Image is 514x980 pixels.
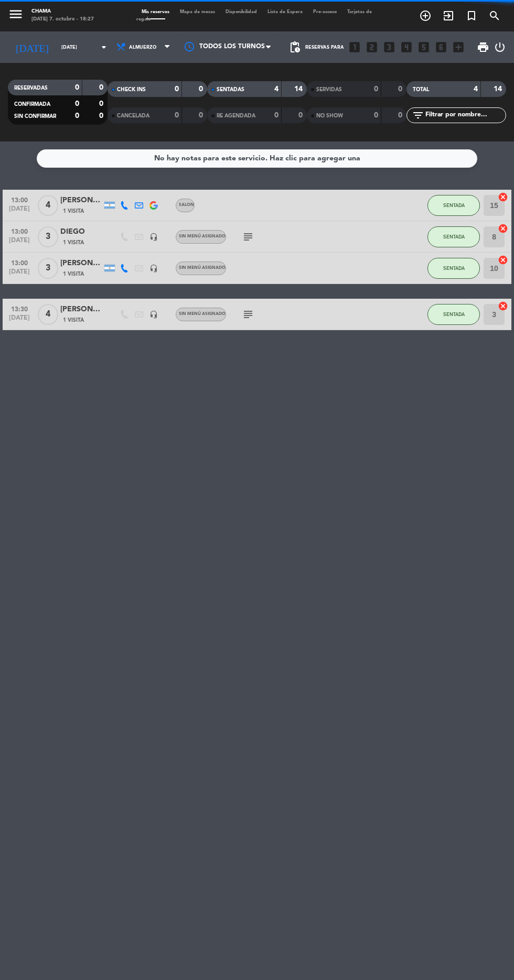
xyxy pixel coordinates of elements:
[117,87,146,92] span: CHECK INS
[474,85,478,93] strong: 4
[427,258,480,279] button: SENTADA
[179,312,226,316] span: Sin menú asignado
[63,270,84,278] span: 1 Visita
[63,316,84,324] span: 1 Visita
[6,237,33,249] span: [DATE]
[443,265,465,271] span: SENTADA
[98,41,110,53] i: arrow_drop_down
[465,9,478,22] i: turned_in_not
[217,113,255,118] span: RE AGENDADA
[398,112,404,119] strong: 0
[398,85,404,93] strong: 0
[348,40,361,54] i: looks_one
[434,40,448,54] i: looks_6
[199,85,205,93] strong: 0
[274,112,279,119] strong: 0
[424,110,506,121] input: Filtrar por nombre...
[75,112,79,119] strong: 0
[374,112,378,119] strong: 0
[374,85,378,93] strong: 0
[443,202,465,208] span: SENTADA
[60,194,102,206] div: [PERSON_NAME]
[179,234,226,238] span: Sin menú asignado
[6,193,33,205] span: 13:00
[175,112,179,119] strong: 0
[6,225,33,237] span: 13:00
[242,308,254,321] i: subject
[494,41,506,53] i: power_settings_new
[412,109,424,122] i: filter_list
[60,226,102,238] div: DIEGO
[262,9,308,14] span: Lista de Espera
[117,113,149,118] span: CANCELADA
[298,112,305,119] strong: 0
[63,207,84,215] span: 1 Visita
[294,85,305,93] strong: 14
[498,192,508,202] i: cancel
[129,45,156,50] span: Almuerzo
[149,233,158,241] i: headset_mic
[38,195,58,216] span: 4
[6,205,33,217] span: [DATE]
[99,100,105,107] strong: 0
[427,304,480,325] button: SENTADA
[31,8,94,16] div: CHAMA
[179,203,194,207] span: SALON
[488,9,501,22] i: search
[498,255,508,265] i: cancel
[8,6,24,22] i: menu
[382,40,396,54] i: looks_3
[6,256,33,268] span: 13:00
[498,301,508,311] i: cancel
[38,258,58,279] span: 3
[8,37,56,58] i: [DATE]
[60,257,102,269] div: [PERSON_NAME]
[316,113,343,118] span: NO SHOW
[494,31,506,63] div: LOG OUT
[99,112,105,119] strong: 0
[443,234,465,239] span: SENTADA
[419,9,432,22] i: add_circle_outline
[498,223,508,234] i: cancel
[477,41,489,53] span: print
[149,310,158,319] i: headset_mic
[305,45,344,50] span: Reservas para
[14,85,48,91] span: RESERVADAS
[274,85,279,93] strong: 4
[149,201,158,210] img: google-logo.png
[217,87,244,92] span: SENTADAS
[14,102,50,107] span: CONFIRMADA
[179,266,226,270] span: Sin menú asignado
[242,231,254,243] i: subject
[14,114,56,119] span: SIN CONFIRMAR
[427,226,480,247] button: SENTADA
[400,40,413,54] i: looks_4
[199,112,205,119] strong: 0
[63,238,84,247] span: 1 Visita
[494,85,504,93] strong: 14
[220,9,262,14] span: Disponibilidad
[99,84,105,91] strong: 0
[365,40,379,54] i: looks_two
[452,40,465,54] i: add_box
[75,100,79,107] strong: 0
[75,84,79,91] strong: 0
[427,195,480,216] button: SENTADA
[31,16,94,24] div: [DATE] 7. octubre - 18:27
[136,9,175,14] span: Mis reservas
[8,6,24,25] button: menu
[316,87,342,92] span: SERVIDAS
[443,311,465,317] span: SENTADA
[175,9,220,14] span: Mapa de mesas
[6,314,33,326] span: [DATE]
[175,85,179,93] strong: 0
[60,303,102,315] div: [PERSON_NAME]
[413,87,429,92] span: TOTAL
[417,40,431,54] i: looks_5
[442,9,455,22] i: exit_to_app
[38,226,58,247] span: 3
[288,41,301,53] span: pending_actions
[6,268,33,280] span: [DATE]
[154,153,360,165] div: No hay notas para este servicio. Haz clic para agregar una
[38,304,58,325] span: 4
